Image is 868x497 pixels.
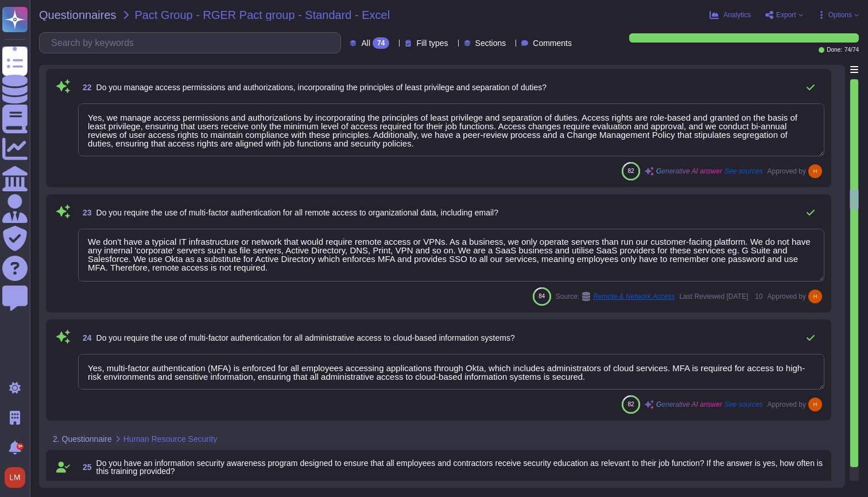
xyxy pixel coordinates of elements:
span: Export [776,11,796,18]
span: Source: [556,292,675,301]
span: 84 [538,293,545,299]
span: Analytics [723,11,751,18]
span: 22 [78,83,92,91]
span: Options [828,11,852,18]
span: 82 [627,168,634,174]
span: Do you require the use of multi-factor authentication for all administrative access to cloud-base... [96,333,515,342]
img: user [808,290,822,303]
span: 25 [78,463,92,471]
span: Generative AI answer [656,401,722,408]
span: Questionnaires [39,9,117,21]
div: 9+ [17,443,24,450]
span: 24 [78,334,92,342]
button: Analytics [710,10,751,20]
span: Approved by [768,293,806,300]
span: Comments [533,39,572,47]
textarea: Yes, multi-factor authentication (MFA) is enforced for all employees accessing applications throu... [78,354,824,390]
span: 23 [78,209,92,217]
span: Pact Group - RGER Pact group - Standard - Excel [135,9,390,21]
img: user [5,467,25,488]
span: 10 [753,293,762,300]
input: Search by keywords [45,33,340,53]
span: Remote & Network Access [593,293,675,300]
div: 74 [373,37,389,49]
span: Human Resource Security [123,435,217,443]
span: Do you manage access permissions and authorizations, incorporating the principles of least privil... [96,83,547,92]
img: user [808,164,822,178]
span: See sources [724,168,763,175]
span: Do you require the use of multi-factor authentication for all remote access to organizational dat... [96,208,498,217]
textarea: We don't have a typical IT infrastructure or network that would require remote access or VPNs. As... [78,229,824,282]
button: user [2,465,33,490]
img: user [808,398,822,411]
span: Sections [475,39,506,47]
span: All [361,39,370,47]
span: Last Reviewed [DATE] [679,293,748,300]
span: Done: [827,47,842,53]
span: Fill types [416,39,448,47]
span: 2. Questionnaire [53,435,112,443]
textarea: Yes, we manage access permissions and authorizations by incorporating the principles of least pri... [78,103,824,156]
span: Do you have an information security awareness program designed to ensure that all employees and c... [96,459,823,476]
span: Approved by [768,168,806,175]
span: See sources [724,401,763,408]
span: 74 / 74 [844,47,859,53]
span: Generative AI answer [656,168,722,175]
span: 82 [627,401,634,407]
span: Approved by [768,401,806,408]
